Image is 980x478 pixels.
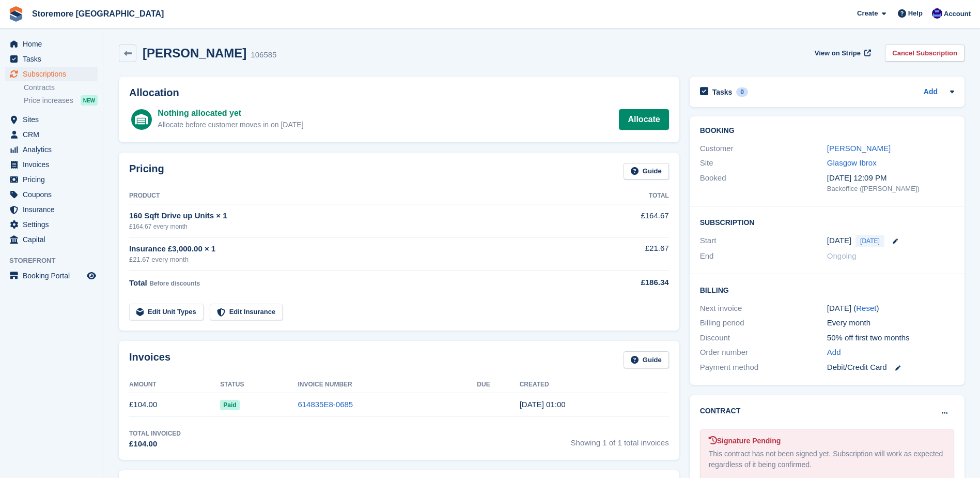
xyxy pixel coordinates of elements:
[585,188,668,204] th: Total
[700,285,954,295] h2: Billing
[827,184,954,194] div: Backoffice ([PERSON_NAME])
[712,87,733,97] h2: Tasks
[24,96,73,106] span: Price increases
[944,9,971,19] span: Account
[700,235,827,247] div: Start
[5,127,98,142] a: menu
[520,377,669,393] th: Created
[5,202,98,217] a: menu
[5,217,98,232] a: menu
[827,362,954,374] div: Debit/Credit Card
[932,8,942,19] img: Angela
[700,332,827,344] div: Discount
[129,188,585,204] th: Product
[700,250,827,262] div: End
[827,172,954,184] div: [DATE] 12:09 PM
[158,119,303,130] div: Allocate before customer moves in on [DATE]
[129,210,585,222] div: 160 Sqft Drive up Units × 1
[827,235,851,247] time: 2025-09-06 00:00:00 UTC
[885,44,965,62] a: Cancel Subscription
[23,217,85,232] span: Settings
[619,109,668,130] a: Allocate
[129,278,147,287] span: Total
[5,52,98,66] a: menu
[220,400,239,410] span: Paid
[251,49,276,61] div: 106585
[520,400,566,409] time: 2025-09-06 00:00:59 UTC
[23,112,85,127] span: Sites
[811,44,873,62] a: View on Stripe
[477,377,519,393] th: Due
[298,400,353,409] a: 614835E8-0685
[700,157,827,169] div: Site
[23,37,85,51] span: Home
[9,256,103,266] span: Storefront
[700,172,827,194] div: Booked
[827,317,954,329] div: Every month
[5,142,98,157] a: menu
[129,429,181,438] div: Total Invoiced
[23,187,85,202] span: Coupons
[908,8,923,19] span: Help
[129,377,220,393] th: Amount
[624,163,669,180] a: Guide
[158,107,303,119] div: Nothing allocated yet
[23,268,85,283] span: Booking Portal
[700,347,827,358] div: Order number
[5,172,98,187] a: menu
[129,87,669,99] h2: Allocation
[23,67,85,81] span: Subscriptions
[700,406,741,416] h2: Contract
[700,303,827,315] div: Next invoice
[149,280,200,287] span: Before discounts
[8,6,24,22] img: stora-icon-8386f47178a22dfd0bd8f6a31ec36ba5ce8667c1dd55bd0f319d3a0aa187defe.svg
[856,304,876,312] a: Reset
[5,157,98,172] a: menu
[585,204,668,237] td: £164.67
[23,52,85,66] span: Tasks
[857,8,878,19] span: Create
[827,144,891,153] a: [PERSON_NAME]
[827,332,954,344] div: 50% off first two months
[129,304,204,321] a: Edit Unit Types
[298,377,477,393] th: Invoice Number
[700,127,954,135] h2: Booking
[85,270,98,282] a: Preview store
[81,95,98,106] div: NEW
[624,351,669,368] a: Guide
[700,362,827,374] div: Payment method
[571,429,669,450] span: Showing 1 of 1 total invoices
[210,304,283,321] a: Edit Insurance
[23,127,85,142] span: CRM
[700,143,827,155] div: Customer
[220,377,298,393] th: Status
[700,317,827,329] div: Billing period
[709,449,945,470] div: This contract has not been signed yet. Subscription will work as expected regardless of it being ...
[23,142,85,157] span: Analytics
[23,157,85,172] span: Invoices
[23,232,85,247] span: Capital
[129,438,181,450] div: £104.00
[709,436,945,446] div: Signature Pending
[827,158,877,167] a: Glasgow Ibrox
[585,277,668,289] div: £186.34
[28,5,168,22] a: Storemore [GEOGRAPHIC_DATA]
[700,217,954,227] h2: Subscription
[827,303,954,315] div: [DATE] ( )
[129,351,170,368] h2: Invoices
[23,172,85,187] span: Pricing
[129,255,585,265] div: £21.67 every month
[129,222,585,231] div: £164.67 every month
[129,243,585,255] div: Insurance £3,000.00 × 1
[827,347,841,358] a: Add
[5,187,98,202] a: menu
[23,202,85,217] span: Insurance
[585,237,668,271] td: £21.67
[129,163,164,180] h2: Pricing
[5,67,98,81] a: menu
[24,83,98,93] a: Contracts
[129,393,220,416] td: £104.00
[924,86,938,98] a: Add
[5,37,98,51] a: menu
[855,235,884,247] span: [DATE]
